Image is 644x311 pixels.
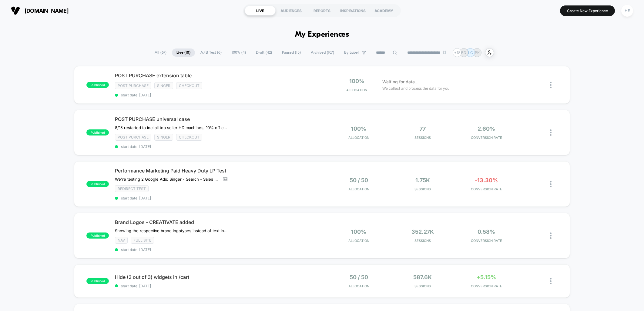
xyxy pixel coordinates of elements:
div: AUDIENCES [276,6,307,15]
span: Waiting for data... [382,79,418,85]
div: INSPIRATIONS [337,6,368,15]
span: 50 / 50 [350,177,368,183]
div: LIVE [245,6,276,15]
span: 0.58% [478,229,495,235]
span: Draft ( 42 ) [251,48,277,57]
span: 50 / 50 [350,274,368,280]
span: CONVERSION RATE [456,239,517,243]
div: ACADEMY [368,6,399,15]
span: published [86,82,109,88]
span: Redirect Test [115,185,149,192]
button: [DOMAIN_NAME] [9,6,70,15]
span: Live ( 10 ) [172,48,195,57]
span: [DOMAIN_NAME] [25,8,69,14]
span: 77 [420,125,426,132]
h1: My Experiences [295,30,349,39]
div: REPORTS [307,6,337,15]
span: By Label [344,50,359,55]
span: All ( 67 ) [150,48,171,57]
span: 100% [351,125,366,132]
span: Performance Marketing Paid Heavy Duty LP Test [115,168,322,174]
img: Visually logo [11,6,20,15]
span: start date: [DATE] [115,247,322,252]
span: published [86,181,109,187]
span: We collect and process the data for you [382,85,449,91]
span: Sessions [392,284,453,288]
span: Allocation [348,187,369,191]
span: Archived ( 107 ) [306,48,339,57]
span: Sessions [392,239,453,243]
span: CONVERSION RATE [456,187,517,191]
button: HE [619,5,635,17]
span: Showing the respective brand logotypes instead of text in tabs [115,228,227,233]
div: HE [621,5,633,17]
span: published [86,129,109,135]
span: Singer [154,82,173,89]
span: 100% ( 4 ) [227,48,250,57]
span: start date: [DATE] [115,144,322,149]
img: close [550,129,552,136]
span: checkout [176,82,202,89]
span: CONVERSION RATE [456,135,517,140]
span: Singer [154,134,173,141]
span: checkout [176,134,202,141]
span: Post Purchase [115,134,151,141]
span: Allocation [348,239,369,243]
span: CONVERSION RATE [456,284,517,288]
span: 587.6k [413,274,432,280]
span: 2.60% [478,125,495,132]
span: Hide (2 out of 3) widgets in /cart [115,274,322,280]
span: POST PURCHASE extension table [115,72,322,79]
span: 352.27k [411,229,434,235]
span: Allocation [346,88,367,92]
img: close [550,82,552,88]
p: LC [468,50,473,55]
span: 8/15 restarted to incl all top seller HD machines, 10% off case0% CR when we have 0% discount8/1 ... [115,125,227,130]
span: A/B Test ( 6 ) [196,48,226,57]
span: POST PURCHASE universal case [115,116,322,122]
span: published [86,278,109,284]
img: close [550,232,552,239]
span: -13.30% [475,177,498,183]
button: Create New Experience [560,5,615,16]
span: 1.75k [415,177,430,183]
span: start date: [DATE] [115,284,322,288]
div: + 18 [453,48,461,57]
span: Full site [131,237,154,244]
p: BD [461,50,466,55]
span: 100% [349,78,364,84]
span: Allocation [348,284,369,288]
img: end [443,51,446,54]
span: 100% [351,229,366,235]
span: NAV [115,237,128,244]
img: close [550,181,552,187]
span: Sessions [392,187,453,191]
span: Sessions [392,135,453,140]
span: Paused ( 15 ) [277,48,305,57]
p: PK [475,50,480,55]
span: start date: [DATE] [115,93,322,97]
span: Allocation [348,135,369,140]
span: published [86,232,109,239]
span: We're testing 2 Google Ads: Singer - Search - Sales - Heavy Duty - Nonbrand and SINGER - PMax - H... [115,177,219,182]
span: Post Purchase [115,82,151,89]
span: start date: [DATE] [115,196,322,200]
img: close [550,278,552,284]
span: +5.15% [477,274,496,280]
span: Brand Logos - CREATIVATE added [115,219,322,225]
